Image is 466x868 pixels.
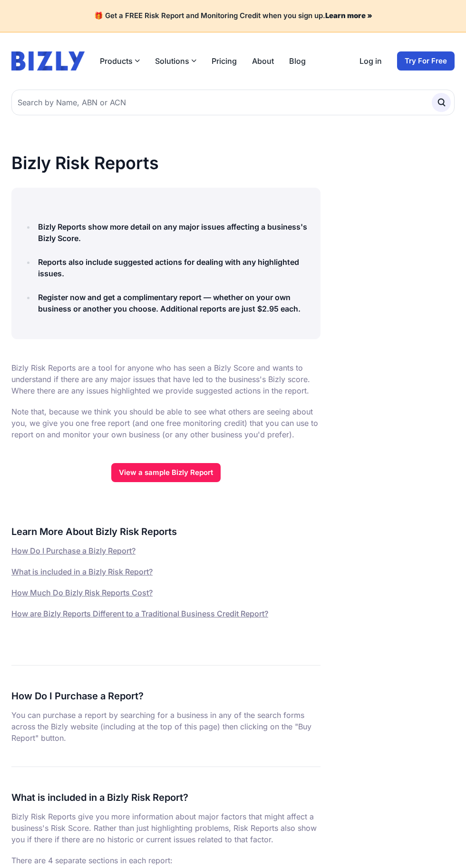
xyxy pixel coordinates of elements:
[11,90,455,115] input: Search by Name, ABN or ACN
[11,609,268,618] a: How are Bizly Reports Different to a Traditional Business Credit Report?
[11,153,320,172] h1: Bizly Risk Reports
[325,11,372,20] a: Learn more »
[11,406,320,440] p: Note that, because we think you should be able to see what others are seeing about you, we give y...
[397,51,455,71] a: Try For Free
[155,55,196,67] button: Solutions
[11,546,136,555] a: How Do I Purchase a Bizly Report?
[11,362,320,396] p: Bizly Risk Reports are a tool for anyone who has seen a Bizly Score and wants to understand if th...
[11,588,153,597] a: How Much Do Bizly Risk Reports Cost?
[289,55,306,67] a: Blog
[11,688,320,704] h3: How Do I Purchase a Report?
[359,55,382,67] a: Log in
[11,855,320,866] p: There are 4 separate sections in each report:
[212,55,237,67] a: Pricing
[11,524,320,539] h3: Learn More About Bizly Risk Reports
[100,55,140,67] button: Products
[11,790,320,805] h3: What is included in a Bizly Risk Report?
[11,709,320,744] p: You can purchase a report by searching for a business in any of the search forms across the Bizly...
[252,55,274,67] a: About
[11,11,455,20] h4: 🎁 Get a FREE Risk Report and Monitoring Credit when you sign up.
[11,567,153,576] a: What is included in a Bizly Risk Report?
[11,811,320,845] p: Bizly Risk Reports give you more information about major factors that might affect a business's R...
[38,292,309,314] h4: Register now and get a complimentary report — whether on your own business or another you choose....
[38,221,309,244] h4: Bizly Reports show more detail on any major issues affecting a business's Bizly Score.
[111,463,221,482] a: View a sample Bizly Report
[38,256,309,279] h4: Reports also include suggested actions for dealing with any highlighted issues.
